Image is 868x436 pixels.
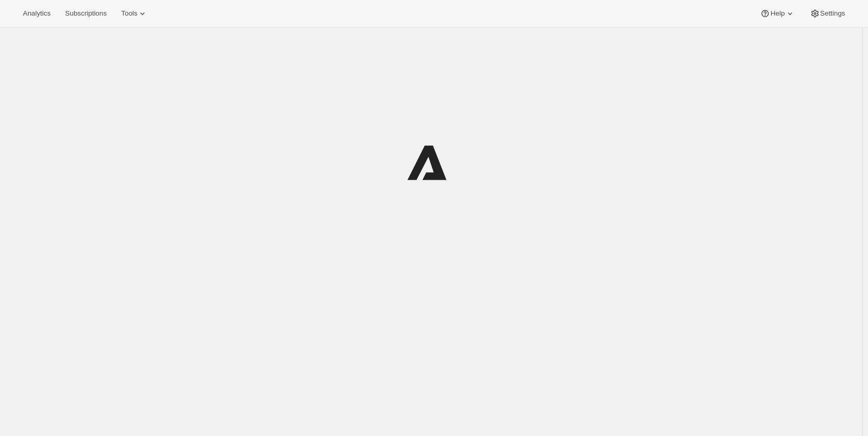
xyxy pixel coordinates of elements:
button: Subscriptions [59,6,113,21]
span: Tools [121,9,137,18]
button: Analytics [17,6,57,21]
span: Help [770,9,784,18]
span: Settings [820,9,845,18]
button: Tools [115,6,154,21]
button: Settings [804,6,851,21]
span: Analytics [23,9,50,18]
button: Help [754,6,801,21]
span: Subscriptions [65,9,107,18]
